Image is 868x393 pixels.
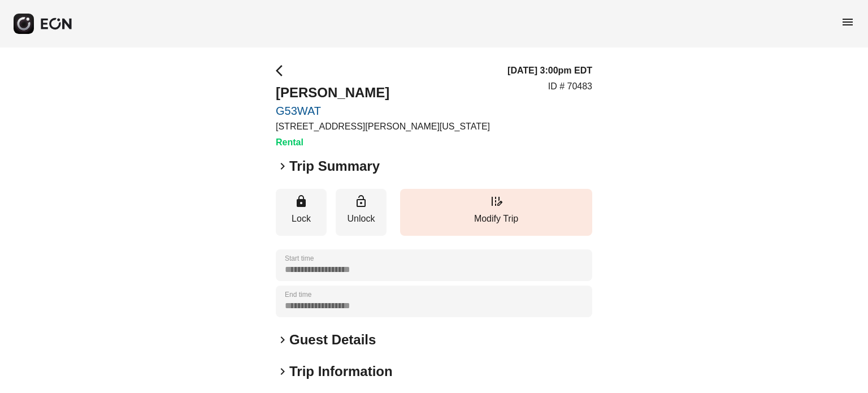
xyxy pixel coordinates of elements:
[507,64,592,77] h3: [DATE] 3:00pm EDT
[276,159,289,173] span: keyboard_arrow_right
[276,64,289,77] span: arrow_back_ios
[289,157,380,175] h2: Trip Summary
[276,104,490,118] a: G53WAT
[354,195,368,208] span: lock_open
[276,189,327,236] button: Lock
[400,189,592,236] button: Modify Trip
[276,120,490,133] p: [STREET_ADDRESS][PERSON_NAME][US_STATE]
[276,365,289,378] span: keyboard_arrow_right
[548,80,592,93] p: ID # 70483
[289,331,376,349] h2: Guest Details
[336,189,387,236] button: Unlock
[289,362,393,381] h2: Trip Information
[276,333,289,347] span: keyboard_arrow_right
[276,136,490,149] h3: Rental
[406,212,587,226] p: Modify Trip
[489,195,503,208] span: edit_road
[281,212,321,226] p: Lock
[341,212,381,226] p: Unlock
[294,195,308,208] span: lock
[841,15,854,29] span: menu
[276,84,490,102] h2: [PERSON_NAME]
